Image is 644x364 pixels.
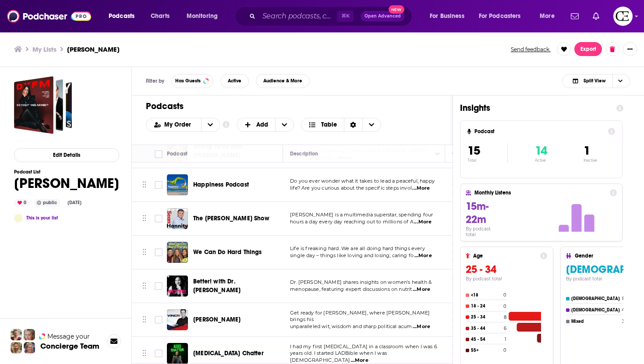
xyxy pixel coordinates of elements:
[14,175,119,192] h1: [PERSON_NAME]
[460,102,609,113] h1: Insights
[290,286,412,292] span: menopause, featuring expert discussions on nutrit
[301,118,381,132] button: Choose View
[589,9,603,24] a: Show notifications dropdown
[414,252,432,259] span: ...More
[452,316,477,323] a: Politics
[344,118,362,131] div: Sort Direction
[452,257,492,264] a: Relationships
[471,348,502,353] h4: 55+
[167,242,188,263] img: We Can Do Hard Things
[473,253,537,259] h4: Age
[167,343,188,364] img: ADHD Chatter
[432,149,443,159] button: Column Actions
[103,9,146,23] button: open menu
[223,120,230,129] a: Show additional information
[389,5,404,14] span: New
[24,329,35,340] img: Jules Profile
[471,304,502,309] h4: 18 - 24
[193,248,262,256] span: We Can Do Hard Things
[337,11,354,22] span: ⌘ K
[193,316,241,323] span: [PERSON_NAME]
[471,326,502,331] h4: 35 - 44
[14,76,72,134] span: Logan
[175,78,201,83] span: Has Guests
[243,6,421,26] div: Search podcasts, credits, & more...
[504,325,506,331] h4: 6
[193,315,241,324] a: [PERSON_NAME]
[167,148,188,159] div: Podcast
[155,316,163,324] span: Toggle select row
[32,45,57,53] a: My Lists
[180,9,229,23] button: open menu
[413,323,430,330] span: ...More
[452,342,476,349] a: Health
[471,315,502,320] h4: 25 - 34
[471,293,502,298] h4: <18
[167,276,188,297] img: Better! with Dr. Stephanie
[7,8,91,25] img: Podchaser - Follow, Share and Rate Podcasts
[290,343,437,350] span: I had my first [MEDICAL_DATA] in a classroom when I was 6
[452,275,476,282] a: Health
[467,158,507,163] p: Total
[321,122,337,128] span: Table
[290,279,432,285] span: Dr. [PERSON_NAME] shares insights on women's health &
[361,11,405,21] button: Open AdvancedNew
[167,208,188,229] img: The Sean Hannity Show
[613,7,633,26] span: Logged in as cozyearthaudio
[584,143,590,158] span: 1
[142,279,147,293] button: Move
[474,128,605,134] h4: Podcast
[452,189,495,196] a: Mental Health
[503,292,506,298] h4: 0
[479,10,521,22] span: For Podcasters
[452,223,492,230] a: Conservative
[467,143,480,158] span: 15
[290,323,412,329] span: unparalleled wit, wisdom and sharp political acum
[574,42,602,56] button: Export
[259,9,337,23] input: Search podcasts, credits, & more...
[151,10,170,22] span: Charts
[14,199,30,207] div: 0
[155,215,163,223] span: Toggle select row
[412,185,430,192] span: ...More
[193,350,264,357] span: [MEDICAL_DATA] Chatter
[14,169,119,175] h3: Podcast List
[64,199,85,206] div: [DATE]
[622,307,625,313] h4: 4
[452,308,472,315] a: News
[142,212,147,225] button: Move
[155,248,163,256] span: Toggle select row
[466,200,488,226] span: 15m-22m
[142,178,147,191] button: Move
[290,185,412,191] span: life? Are you curious about the specific steps invol
[167,309,188,330] img: VINCE
[413,286,430,293] span: ...More
[145,9,175,23] a: Charts
[535,143,547,158] span: 14
[503,304,506,309] h4: 0
[290,350,387,363] span: years old. I started LADBible when I was [DEMOGRAPHIC_DATA]
[452,173,476,180] a: Health
[146,101,432,112] h1: Podcasts
[452,290,505,297] a: Alternative Health
[430,10,464,22] span: For Business
[452,207,472,214] a: News
[290,252,414,258] span: single day – things like loving and losing; caring fo
[503,347,506,353] h4: 0
[14,148,119,162] button: Edit Details
[146,118,220,132] h2: Choose List sort
[24,342,35,353] img: Barbara Profile
[540,10,555,22] span: More
[146,122,201,128] button: open menu
[452,215,477,222] a: Politics
[571,307,620,313] h4: [DEMOGRAPHIC_DATA]
[33,199,60,207] div: public
[290,219,414,225] span: hours a day every day reaching out to millions of A
[466,276,547,282] h4: By podcast total
[571,319,620,324] h4: Mixed
[155,350,163,357] span: Toggle select row
[263,78,302,83] span: Audience & More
